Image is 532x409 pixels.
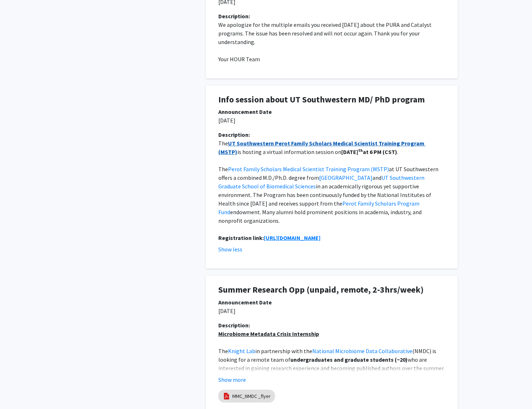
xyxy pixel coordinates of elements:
[218,12,445,20] div: Description:
[218,165,228,173] span: The
[223,392,231,400] img: pdf_icon.png
[218,116,445,125] p: [DATE]
[232,393,271,400] a: MMC_NMDC _flyer
[363,148,397,155] strong: at 6 PM (CST)
[218,330,319,337] u: Microbiome Metadata Crisis Internship
[218,245,242,254] button: Show less
[312,347,412,355] a: National Microbiome Data Collaborative
[228,165,389,173] a: Perot Family Scholars Medical Scientist Training Program (MSTP)
[218,347,445,407] p: [GEOGRAPHIC_DATA][US_STATE]
[218,307,445,315] p: [DATE]
[290,356,408,363] strong: undergraduates and graduate students (~20)
[264,234,320,241] a: [URL][DOMAIN_NAME]
[218,321,445,329] div: Description:
[218,130,445,139] div: Description:
[218,107,445,116] div: Announcement Date
[358,148,363,153] strong: th
[218,234,264,241] strong: Registration link:
[218,208,423,224] span: endowment. Many alumni hold prominent positions in academia, industry, and nonprofit organizations.
[372,174,381,181] span: and
[228,347,255,355] a: Knight Lab
[218,356,446,380] span: who are interested in gaining research experience and becoming published authors over the summer....
[218,298,445,307] div: Announcement Date
[218,95,445,105] h1: Info session about UT Southwestern MD/ PhD program
[218,375,246,384] button: Show more
[218,55,445,63] p: Your HOUR Team
[218,140,426,155] a: UT Southwestern Perot Family Scholars Medical Scientist Training Program (MSTP)
[218,347,228,355] span: The
[319,174,372,181] a: [GEOGRAPHIC_DATA]
[218,140,228,147] span: The
[237,148,341,155] span: is hosting a virtual information session on
[218,20,445,46] p: We apologize for the multiple emails you received [DATE] about the PURA and Catalyst programs. Th...
[397,148,398,155] span: .
[5,377,30,404] iframe: Chat
[255,347,312,355] span: in partnership with the
[341,148,358,155] strong: [DATE]
[218,183,432,207] span: in an academically rigorous yet supportive environment. The Program has been continuously funded ...
[218,285,445,295] h1: Summer Research Opp (unpaid, remote, 2-3hrs/week)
